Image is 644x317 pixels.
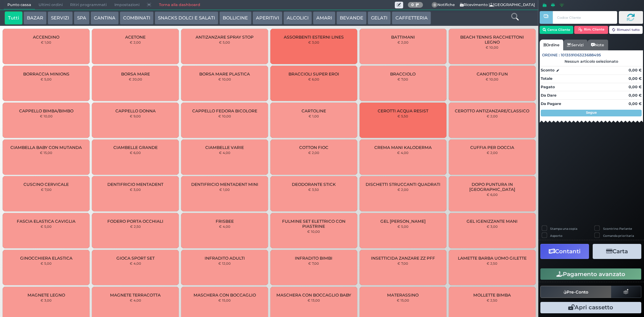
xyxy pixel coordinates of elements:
span: DOPO PUNTURA IN [GEOGRAPHIC_DATA] [454,182,530,192]
span: CREMA MANI KALODERMA [374,145,432,150]
small: € 3,00 [487,224,498,228]
strong: 0,00 € [629,76,642,81]
button: SNACKS DOLCI E SALATI [155,11,218,25]
button: BEVANDE [336,11,367,25]
span: FRISBEE [216,219,234,224]
span: MASCHERA CON BOCCAGLIO [194,293,256,298]
small: € 5,00 [41,261,52,265]
span: DISCHETTI STRUCCANTI QUADRATI [366,182,440,187]
small: € 2,00 [397,40,409,44]
small: € 7,00 [397,77,408,81]
span: Punto cassa [4,0,35,10]
small: € 6,00 [487,193,498,197]
span: 101359106323688495 [561,52,601,58]
label: Asporto [550,233,562,238]
span: MOLLETTE BIMBA [473,293,511,298]
span: DEODORANTE STICK [292,182,336,187]
small: € 7,00 [308,261,319,265]
span: CAPPELLO FEDORA BICOLORE [192,108,257,113]
small: € 10,00 [307,229,320,233]
small: € 1,00 [219,188,230,192]
span: CUFFIA PER DOCCIA [470,145,514,150]
span: CAPPELLO BIMBA/BIMBO [19,108,73,113]
span: BRACCIOLO [390,71,416,76]
button: ALCOLICI [283,11,312,25]
small: € 2,50 [487,298,497,302]
button: GELATI [368,11,391,25]
button: Rimuovi tutto [609,26,643,34]
strong: Pagato [541,85,555,89]
strong: 0,00 € [629,101,642,106]
button: COMBINATI [120,11,154,25]
button: SERVIZI [48,11,72,25]
strong: Segue [586,110,597,115]
small: € 7,00 [41,188,52,192]
small: € 1,00 [41,40,51,44]
button: CANTINA [91,11,119,25]
small: € 10,00 [40,114,53,118]
button: APERITIVI [253,11,282,25]
span: FODERO PORTA OCCHIALI [107,219,163,224]
button: BOLLICINE [219,11,251,25]
button: Pagamento avanzato [540,268,641,280]
span: MAGNETE TERRACOTTA [110,293,161,298]
button: Carta [593,244,641,259]
small: € 15,00 [40,151,52,155]
span: BORRACCIA MINIONS [23,71,69,76]
small: € 4,00 [130,261,141,265]
a: Ordine [540,40,563,50]
span: ACCENDINO [33,35,59,40]
small: € 5,50 [397,114,408,118]
span: CAPPELLO DONNA [115,108,156,113]
a: Torna alla dashboard [155,0,204,10]
button: AMARI [313,11,335,25]
small: € 2,00 [487,114,498,118]
small: € 10,00 [218,114,231,118]
small: € 4,00 [130,298,141,302]
small: € 15,00 [218,298,231,302]
small: € 4,00 [219,224,230,228]
small: € 3,00 [130,188,141,192]
strong: Da Dare [541,93,556,98]
span: DENTIFRICIO MENTADENT [107,182,163,187]
label: Stampa una copia [550,226,577,231]
span: BORSA MARE PLASTICA [199,71,250,76]
span: INFRADITO ADULTI [205,256,245,261]
small: € 9,00 [130,114,141,118]
small: € 10,00 [486,77,498,81]
span: ACETONE [125,35,146,40]
strong: 0,00 € [629,85,642,89]
span: Ritiri programmati [66,0,110,10]
span: 0 [432,2,438,8]
small: € 4,00 [219,151,230,155]
small: € 5,00 [41,224,52,228]
button: Tutti [5,11,22,25]
b: 0 [411,2,414,7]
a: Servizi [563,40,587,50]
span: GEL IGENIZZANTE MANI [467,219,518,224]
small: € 2,00 [130,40,141,44]
span: BRACCIOLI SUPER EROI [288,71,339,76]
small: € 3,00 [41,298,52,302]
small: € 13,00 [308,298,320,302]
small: € 6,00 [308,77,319,81]
span: LAMETTE BARBA UOMO GILETTE [458,256,527,261]
small: € 5,00 [41,77,52,81]
button: Apri cassetto [540,302,641,313]
strong: Totale [541,76,552,81]
span: BATTIMANI [391,35,415,40]
small: € 5,00 [219,40,230,44]
span: MATERASSINO [387,293,419,298]
span: FULMINE SET ELETTRICO CON PIASTRINE [276,219,352,229]
small: € 6,00 [130,151,141,155]
button: CAFFETTERIA [392,11,431,25]
button: Pre-Conto [540,286,611,298]
span: INSETTICIDA ZANZARE ZZ PFF [371,256,435,261]
span: Ordine : [542,52,560,58]
span: CIAMBELLE VARIE [205,145,244,150]
span: CEROTTI ACQUA RESIST [378,108,428,113]
span: GEL [PERSON_NAME] [380,219,426,224]
span: BEACH TENNIS RACCHETTONI LEGNO [454,35,530,45]
button: Cerca Cliente [540,26,574,34]
strong: Sconto [541,67,554,73]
